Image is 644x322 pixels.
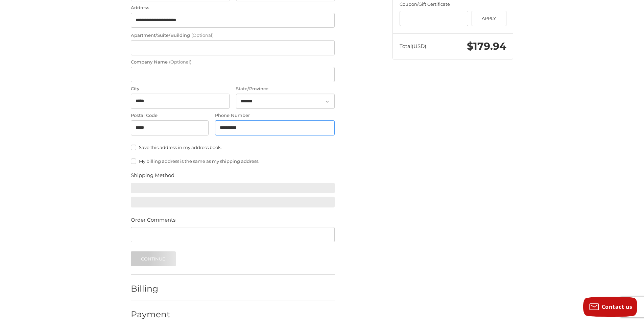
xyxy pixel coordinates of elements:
[236,85,335,92] label: State/Province
[131,4,335,11] label: Address
[131,59,335,66] label: Company Name
[131,309,170,320] h2: Payment
[583,297,637,317] button: Contact us
[602,303,633,311] span: Contact us
[191,32,214,38] small: (Optional)
[131,158,335,164] label: My billing address is the same as my shipping address.
[131,32,335,39] label: Apartment/Suite/Building
[131,145,335,150] label: Save this address in my address book.
[169,59,191,65] small: (Optional)
[131,172,174,182] legend: Shipping Method
[215,112,335,119] label: Phone Number
[467,40,506,52] span: $179.94
[131,251,176,266] button: Continue
[131,216,175,227] legend: Order Comments
[400,1,506,8] div: Coupon/Gift Certificate
[131,112,209,119] label: Postal Code
[400,43,426,49] span: Total (USD)
[400,11,469,26] input: Gift Certificate or Coupon Code
[131,85,230,92] label: City
[472,11,506,26] button: Apply
[131,283,170,294] h2: Billing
